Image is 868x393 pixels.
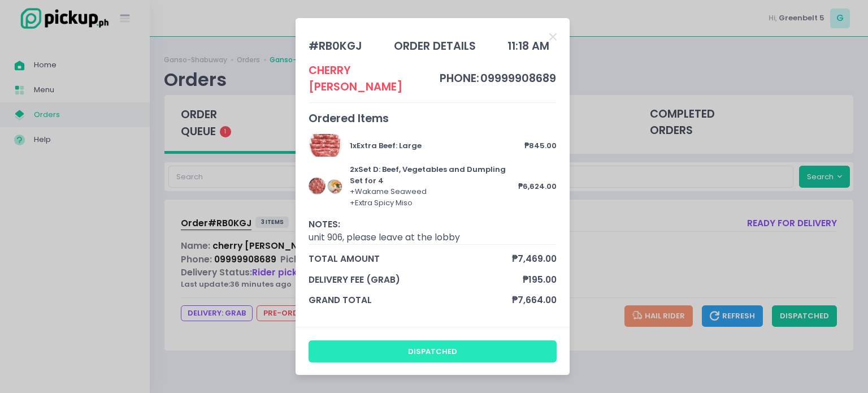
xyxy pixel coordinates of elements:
div: cherry [PERSON_NAME] [309,62,440,96]
td: phone: [439,62,480,96]
span: delivery fee (grab) [309,273,523,286]
span: total amount [309,252,513,265]
button: dispatched [309,340,557,362]
div: Ordered Items [309,110,557,127]
span: grand total [309,293,513,306]
span: ₱7,664.00 [512,293,557,306]
div: 11:18 AM [507,38,549,54]
div: # RB0KGJ [309,38,362,54]
span: 09999908689 [480,71,556,86]
button: Close [549,31,557,42]
span: ₱7,469.00 [512,252,557,265]
div: order details [394,38,476,54]
span: ₱195.00 [523,273,557,286]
